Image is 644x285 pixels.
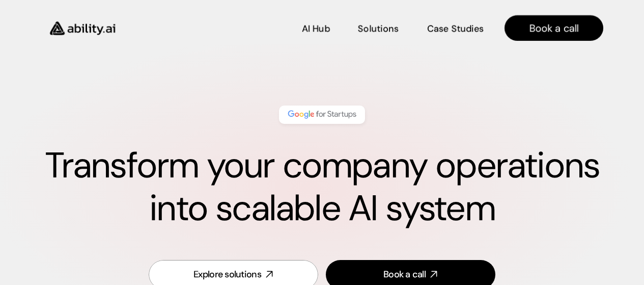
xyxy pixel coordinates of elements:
[529,21,579,35] p: Book a call
[41,144,603,230] h1: Transform your company operations into scalable AI system
[193,268,261,281] div: Explore solutions
[383,268,426,281] div: Book a call
[358,19,399,37] a: Solutions
[358,22,399,35] p: Solutions
[427,22,484,35] p: Case Studies
[302,19,330,37] a: AI Hub
[427,19,484,37] a: Case Studies
[302,22,330,35] p: AI Hub
[505,15,603,41] a: Book a call
[129,15,603,41] nav: Main navigation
